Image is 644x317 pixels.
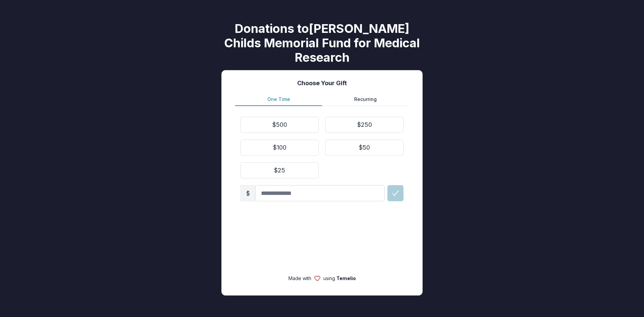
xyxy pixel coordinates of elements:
h2: Donations to [PERSON_NAME] Childs Memorial Fund for Medical Research [221,21,423,65]
button: $250 [325,117,404,133]
p: using [323,275,356,282]
button: Recurring [322,93,409,106]
a: Temelio [336,275,356,281]
p: Made with [288,275,311,282]
button: $25 [240,162,319,178]
button: $50 [325,140,404,156]
div: $ [240,185,256,201]
button: $500 [240,117,319,133]
button: Donate [387,185,404,201]
button: One Time [235,93,322,106]
p: Choose Your Gift [297,78,347,88]
button: $100 [240,140,319,156]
